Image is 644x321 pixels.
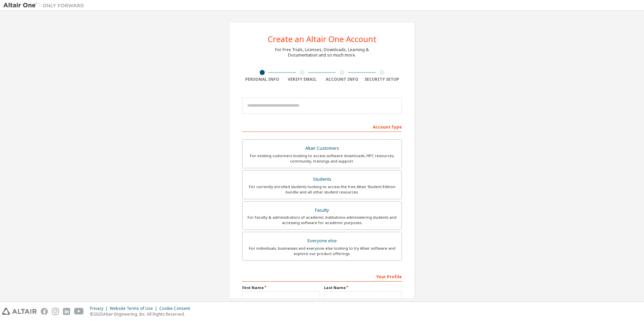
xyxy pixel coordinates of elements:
div: For faculty & administrators of academic institutions administering students and accessing softwa... [247,215,397,225]
div: Personal Info [242,77,282,82]
img: youtube.svg [74,308,84,315]
div: For Free Trials, Licenses, Downloads, Learning & Documentation and so much more. [275,47,369,58]
div: Account Info [322,77,362,82]
p: © 2025 Altair Engineering, Inc. All Rights Reserved. [90,311,194,317]
div: Account Type [242,121,402,132]
div: Faculty [247,206,397,215]
div: Verify Email [282,77,322,82]
div: Students [247,175,397,184]
label: Last Name [324,285,402,290]
div: Your Profile [242,271,402,282]
div: For existing customers looking to access software downloads, HPC resources, community, trainings ... [247,153,397,164]
div: Website Terms of Use [110,306,159,311]
img: facebook.svg [41,308,48,315]
div: For currently enrolled students looking to access the free Altair Student Edition bundle and all ... [247,184,397,195]
div: Create an Altair One Account [268,35,377,43]
div: Privacy [90,306,110,311]
div: Everyone else [247,236,397,246]
div: Security Setup [362,77,402,82]
img: altair_logo.svg [2,308,37,315]
div: Altair Customers [247,144,397,153]
div: For individuals, businesses and everyone else looking to try Altair software and explore our prod... [247,246,397,256]
div: Cookie Consent [159,306,194,311]
img: linkedin.svg [63,308,70,315]
label: First Name [242,285,320,290]
img: Altair One [3,2,88,9]
img: instagram.svg [52,308,59,315]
